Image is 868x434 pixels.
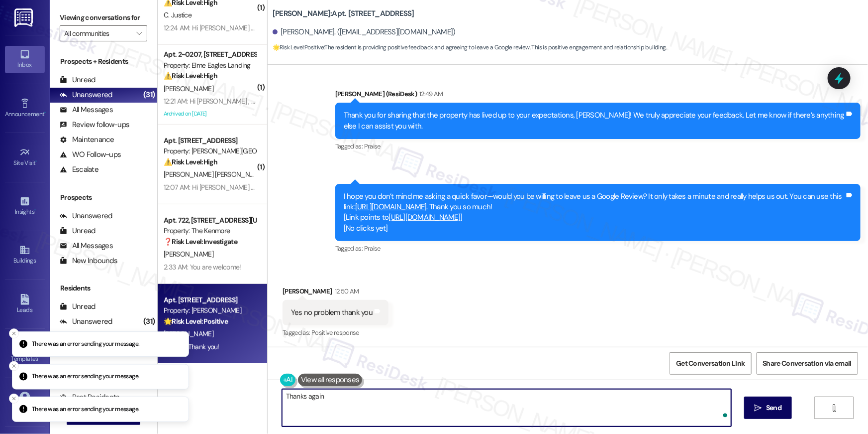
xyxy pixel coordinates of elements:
span: Send [766,403,781,413]
button: Close toast [9,361,19,371]
div: 12:24 AM: Hi [PERSON_NAME] , thank you for bringing this important matter to our attention. We've... [164,23,827,32]
span: [PERSON_NAME] [164,84,213,93]
div: Tagged as: [335,241,861,256]
div: Unread [60,75,96,85]
strong: 🌟 Risk Level: Positive [164,317,228,326]
span: [PERSON_NAME] [PERSON_NAME] [164,170,268,179]
a: Templates • [5,340,45,367]
div: Apt. 2~0207, [STREET_ADDRESS] [164,49,256,60]
div: 2:33 AM: You are welcome! [164,263,241,272]
textarea: To enrich screen reader interactions, please activate Accessibility in Grammarly extension settings [282,389,731,427]
button: Close toast [9,394,19,404]
span: : The resident is providing positive feedback and agreeing to leave a Google review. This is posi... [273,42,667,53]
div: All Messages [60,105,113,115]
a: Inbox [5,46,45,73]
div: New Inbounds [60,256,117,266]
div: Property: Elme Eagles Landing [164,60,256,71]
strong: ⚠️ Risk Level: High [164,71,217,80]
div: Unanswered [60,316,112,327]
span: C. Justice [164,10,192,19]
div: Prospects + Residents [50,56,157,67]
div: Property: [PERSON_NAME][GEOGRAPHIC_DATA] [164,146,256,156]
div: 12:50 AM [332,286,359,296]
p: There was an error sending your message. [32,405,140,414]
div: [PERSON_NAME] (ResiDesk) [335,89,861,103]
button: Send [744,397,792,419]
a: Buildings [5,242,45,269]
div: Prospects [50,192,157,203]
div: Unread [60,301,96,312]
label: Viewing conversations for [60,10,147,25]
p: There was an error sending your message. [32,340,140,349]
button: Share Conversation via email [757,352,858,375]
a: Insights • [5,193,45,220]
a: [URL][DOMAIN_NAME] [355,202,427,212]
div: Thank you for sharing that the property has lived up to your expectations, [PERSON_NAME]! We trul... [344,110,845,132]
div: (31) [141,314,157,329]
div: Apt. 722, [STREET_ADDRESS][US_STATE] [164,215,256,226]
span: [PERSON_NAME] [164,329,213,338]
a: [URL][DOMAIN_NAME] [389,212,461,222]
div: Yes no problem thank you [291,307,373,318]
i:  [755,404,762,412]
button: Get Conversation Link [670,352,751,375]
div: Property: The Kenmore [164,226,256,236]
div: 12:21 AM: Hi [PERSON_NAME] , thank you for bringing this important matter to our attention. We've... [164,97,825,106]
strong: ⚠️ Risk Level: High [164,157,217,166]
div: Unread [60,226,96,236]
a: Site Visit • [5,144,45,171]
span: Get Conversation Link [676,358,745,369]
strong: 🌟 Risk Level: Positive [273,43,324,51]
div: WO Follow-ups [60,149,121,160]
div: Escalate [60,164,98,175]
span: Praise [364,244,381,253]
div: Property: [PERSON_NAME] [164,305,256,316]
i:  [831,404,838,412]
div: I hope you don’t mind me asking a quick favor—would you be willing to leave us a Google Review? I... [344,191,845,234]
strong: ❓ Risk Level: Investigate [164,237,237,246]
span: Positive response [311,328,359,337]
div: Apt. [STREET_ADDRESS] [164,136,256,146]
a: Account [5,389,45,416]
div: 12:49 AM [417,89,443,99]
i:  [136,29,142,37]
div: [PERSON_NAME] [283,286,388,300]
div: Unanswered [60,211,112,221]
div: Tagged as: [283,325,388,340]
span: • [36,158,37,165]
div: Tagged as: [335,139,861,153]
span: Praise [364,142,381,150]
b: [PERSON_NAME]: Apt. [STREET_ADDRESS] [273,8,414,19]
a: Leads [5,291,45,318]
div: (31) [141,87,157,103]
span: • [34,207,36,214]
div: Maintenance [60,135,114,145]
div: 2:31 AM: Thank you! [164,342,219,351]
input: All communities [64,25,131,41]
img: ResiDesk Logo [14,8,35,27]
div: [PERSON_NAME]. ([EMAIL_ADDRESS][DOMAIN_NAME]) [273,27,456,37]
div: Apt. [STREET_ADDRESS] [164,295,256,305]
button: Close toast [9,328,19,338]
p: There was an error sending your message. [32,372,140,381]
div: Archived on [DATE] [163,108,257,120]
span: • [44,109,46,116]
div: All Messages [60,241,113,251]
div: Review follow-ups [60,120,129,130]
div: Residents [50,283,157,293]
span: Share Conversation via email [763,358,852,369]
div: Unanswered [60,90,112,100]
span: [PERSON_NAME] [164,250,213,259]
